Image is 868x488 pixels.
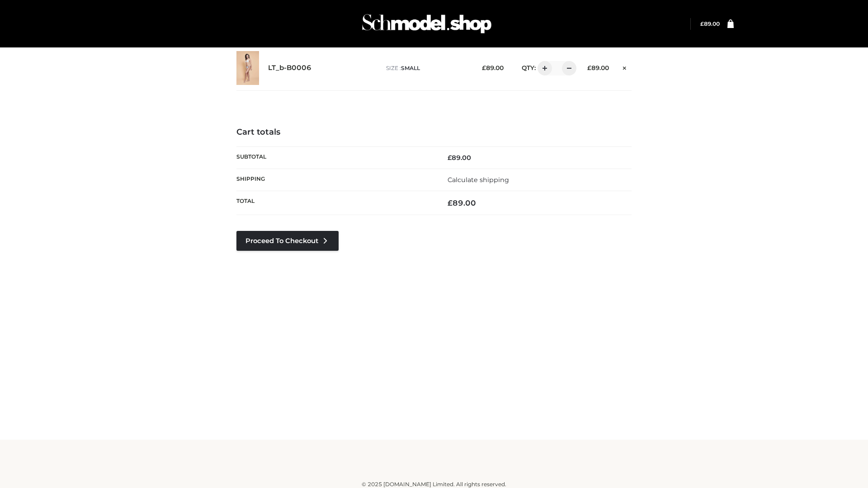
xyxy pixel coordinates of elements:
span: £ [448,154,452,162]
span: SMALL [401,65,420,71]
bdi: 89.00 [448,154,471,162]
bdi: 89.00 [587,64,609,71]
span: £ [700,20,704,27]
th: Shipping [236,169,434,191]
a: LT_b-B0006 [268,64,311,72]
span: £ [587,64,591,71]
th: Total [236,191,434,215]
div: QTY: [513,61,573,75]
img: Schmodel Admin 964 [359,6,495,42]
span: £ [482,64,486,71]
span: £ [448,198,453,207]
th: Subtotal [236,146,434,169]
p: size : [386,64,468,72]
h4: Cart totals [236,127,632,137]
a: Proceed to Checkout [236,231,339,251]
bdi: 89.00 [482,64,504,71]
a: Remove this item [618,61,632,73]
a: Calculate shipping [448,176,509,184]
a: £89.00 [700,20,720,27]
bdi: 89.00 [448,198,476,207]
bdi: 89.00 [700,20,720,27]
